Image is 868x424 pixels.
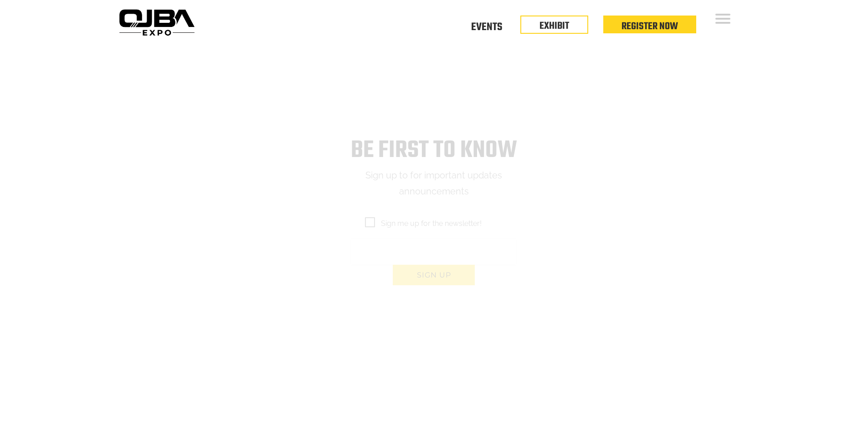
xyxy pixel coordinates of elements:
[539,18,569,34] a: EXHIBIT
[365,218,482,229] span: Sign me up for the newsletter!
[330,136,537,165] h1: Be first to know
[330,168,537,199] p: Sign up to for important updates announcements
[621,19,678,34] a: Register Now
[393,265,475,285] button: Sign up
